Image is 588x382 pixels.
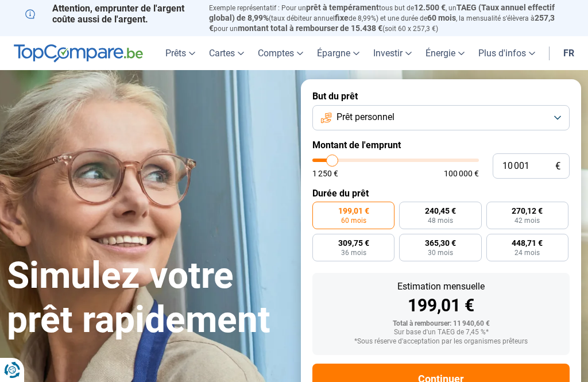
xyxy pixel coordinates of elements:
[341,217,366,224] span: 60 mois
[322,338,560,346] div: *Sous réserve d'acceptation par les organismes prêteurs
[7,254,287,342] h1: Simulez votre prêt rapidement
[514,249,540,256] span: 24 mois
[428,249,453,256] span: 30 mois
[312,140,570,151] label: Montant de l'emprunt
[322,282,560,291] div: Estimation mensuelle
[425,207,456,215] span: 240,45 €
[158,36,202,70] a: Prêts
[555,161,560,171] span: €
[414,3,446,12] span: 12.500 €
[514,217,540,224] span: 42 mois
[428,217,453,224] span: 48 mois
[419,36,471,70] a: Énergie
[310,36,366,70] a: Épargne
[209,3,563,33] p: Exemple représentatif : Pour un tous but de , un (taux débiteur annuel de 8,99%) et une durée de ...
[512,207,543,215] span: 270,12 €
[471,36,542,70] a: Plus d'infos
[322,329,560,337] div: Sur base d'un TAEG de 7,45 %*
[556,36,581,70] a: fr
[322,320,560,328] div: Total à rembourser: 11 940,60 €
[14,44,143,63] img: TopCompare
[202,36,251,70] a: Cartes
[341,249,366,256] span: 36 mois
[312,169,338,178] span: 1 250 €
[209,13,555,33] span: 257,3 €
[209,3,555,22] span: TAEG (Taux annuel effectif global) de 8,99%
[336,111,394,124] span: Prêt personnel
[427,13,456,22] span: 60 mois
[338,207,369,215] span: 199,01 €
[338,239,369,247] span: 309,75 €
[322,297,560,314] div: 199,01 €
[238,24,382,33] span: montant total à rembourser de 15.438 €
[306,3,379,12] span: prêt à tempérament
[512,239,543,247] span: 448,71 €
[25,3,195,25] p: Attention, emprunter de l'argent coûte aussi de l'argent.
[251,36,310,70] a: Comptes
[312,188,570,199] label: Durée du prêt
[312,105,570,130] button: Prêt personnel
[312,91,570,102] label: But du prêt
[366,36,419,70] a: Investir
[425,239,456,247] span: 365,30 €
[444,169,479,178] span: 100 000 €
[335,13,349,22] span: fixe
